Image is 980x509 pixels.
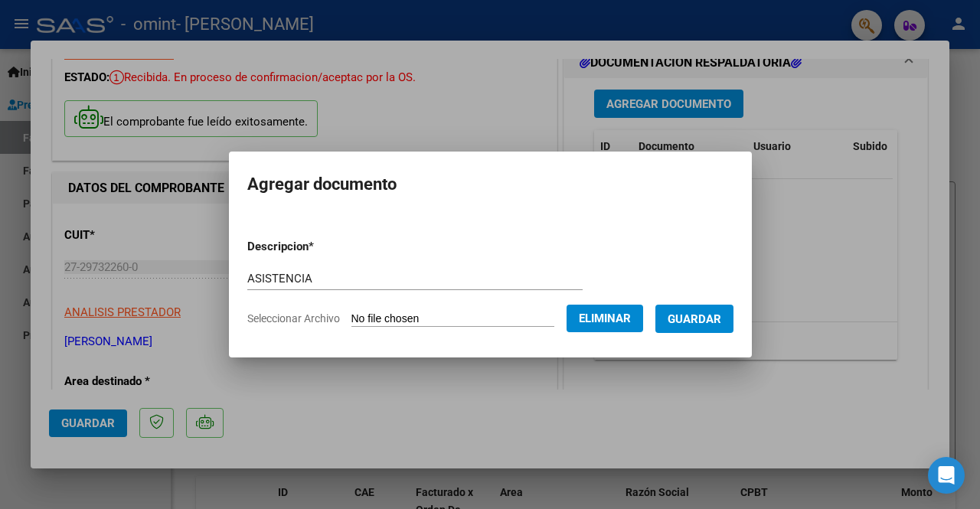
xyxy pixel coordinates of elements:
span: Eliminar [579,312,631,325]
button: Eliminar [567,305,643,332]
span: Guardar [668,312,721,326]
div: Open Intercom Messenger [928,457,965,494]
span: Seleccionar Archivo [247,312,340,325]
p: Descripcion [247,238,394,256]
button: Guardar [655,305,733,333]
h2: Agregar documento [247,170,733,199]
